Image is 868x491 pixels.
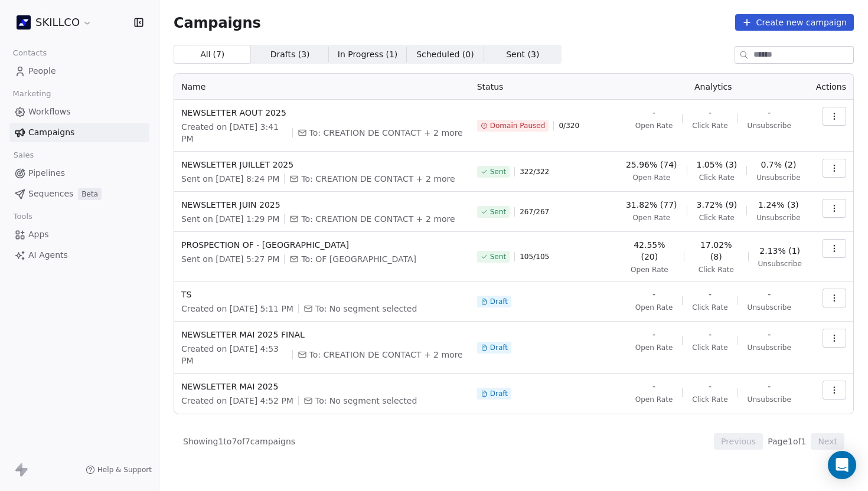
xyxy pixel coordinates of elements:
[28,126,74,139] span: Campaigns
[14,12,94,32] button: SKILLCO
[309,349,463,361] span: To: CREATION DE CONTACT + 2 more
[635,343,673,352] span: Open Rate
[8,146,39,164] span: Sales
[709,329,712,341] span: -
[181,329,463,341] span: NEWSLETTER MAI 2025 FINAL
[8,44,52,62] span: Contacts
[470,74,618,100] th: Status
[338,48,398,61] span: In Progress ( 1 )
[699,265,734,274] span: Click Rate
[9,123,149,142] a: Campaigns
[181,395,293,407] span: Created on [DATE] 4:52 PM
[748,303,791,312] span: Unsubscribe
[758,259,802,269] span: Unsubscribe
[699,173,735,182] span: Click Rate
[694,239,739,263] span: 17.02% (8)
[714,433,763,450] button: Previous
[315,303,417,315] span: To: No segment selected
[181,381,463,392] span: NEWSLETTER MAI 2025
[652,381,655,392] span: -
[97,465,152,474] span: Help & Support
[748,121,791,130] span: Unsubscribe
[632,213,670,222] span: Open Rate
[9,225,149,244] a: Apps
[181,303,293,315] span: Created on [DATE] 5:11 PM
[631,265,668,274] span: Open Rate
[9,184,149,204] a: SequencesBeta
[652,289,655,300] span: -
[748,343,791,352] span: Unsubscribe
[17,15,31,30] img: Skillco%20logo%20icon%20(2).png
[768,107,771,119] span: -
[270,48,310,61] span: Drafts ( 3 )
[828,451,856,479] div: Open Intercom Messenger
[768,436,806,447] span: Page 1 of 1
[9,61,149,81] a: People
[181,343,288,366] span: Created on [DATE] 4:53 PM
[28,106,71,118] span: Workflows
[8,208,37,225] span: Tools
[183,436,295,447] span: Showing 1 to 7 of 7 campaigns
[309,127,463,139] span: To: CREATION DE CONTACT + 2 more
[692,395,727,404] span: Click Rate
[181,253,279,265] span: Sent on [DATE] 5:27 PM
[86,465,152,474] a: Help & Support
[181,121,288,145] span: Created on [DATE] 3:41 PM
[559,121,579,130] span: 0 / 320
[28,228,49,241] span: Apps
[699,213,735,222] span: Click Rate
[181,159,463,171] span: NEWSLETTER JUILLET 2025
[490,121,546,130] span: Domain Paused
[692,343,727,352] span: Click Rate
[520,207,549,217] span: 267 / 267
[697,199,738,211] span: 3.72% (9)
[28,65,56,77] span: People
[635,395,673,404] span: Open Rate
[520,252,549,261] span: 105 / 105
[692,121,727,130] span: Click Rate
[709,381,712,392] span: -
[768,381,771,392] span: -
[181,107,463,119] span: NEWSLETTER AOUT 2025
[181,239,463,251] span: PROSPECTION OF - [GEOGRAPHIC_DATA]
[809,74,853,100] th: Actions
[520,167,549,176] span: 322 / 322
[490,207,506,217] span: Sent
[759,245,800,257] span: 2.13% (1)
[416,48,474,61] span: Scheduled ( 0 )
[301,213,455,225] span: To: CREATION DE CONTACT + 2 more
[301,253,416,265] span: To: OF MONTPELLIER
[9,245,149,265] a: AI Agents
[709,107,712,119] span: -
[652,107,655,119] span: -
[28,249,68,261] span: AI Agents
[748,395,791,404] span: Unsubscribe
[490,389,508,398] span: Draft
[174,14,261,31] span: Campaigns
[490,343,508,352] span: Draft
[35,15,80,30] span: SKILLCO
[301,173,455,185] span: To: CREATION DE CONTACT + 2 more
[174,74,470,100] th: Name
[758,199,799,211] span: 1.24% (3)
[9,163,149,183] a: Pipelines
[315,395,417,407] span: To: No segment selected
[506,48,539,61] span: Sent ( 3 )
[626,199,677,211] span: 31.82% (77)
[692,303,727,312] span: Click Rate
[756,213,800,222] span: Unsubscribe
[635,303,673,312] span: Open Rate
[490,167,506,176] span: Sent
[8,85,56,103] span: Marketing
[618,74,809,100] th: Analytics
[9,102,149,122] a: Workflows
[28,188,73,200] span: Sequences
[78,188,102,200] span: Beta
[635,121,673,130] span: Open Rate
[735,14,854,31] button: Create new campaign
[181,213,279,225] span: Sent on [DATE] 1:29 PM
[181,173,279,185] span: Sent on [DATE] 8:24 PM
[756,173,800,182] span: Unsubscribe
[697,159,738,171] span: 1.05% (3)
[768,329,771,341] span: -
